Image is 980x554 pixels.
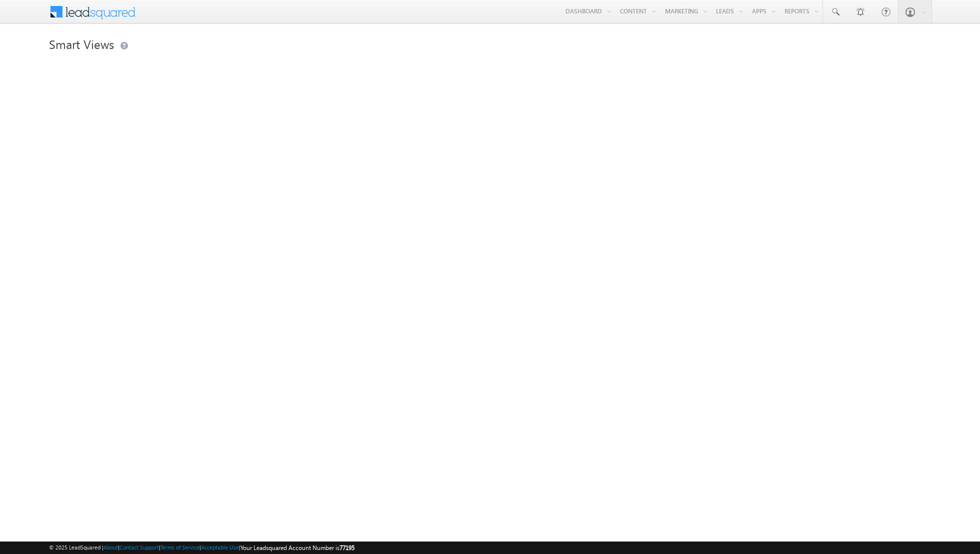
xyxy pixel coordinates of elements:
[240,544,354,552] span: Your Leadsquared Account Number is
[201,544,239,551] a: Acceptable Use
[339,544,354,552] span: 77195
[119,544,159,551] a: Contact Support
[160,544,199,551] a: Terms of Service
[103,544,118,551] a: About
[49,543,354,553] span: © 2025 LeadSquared | | | | |
[49,36,114,52] span: Smart Views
